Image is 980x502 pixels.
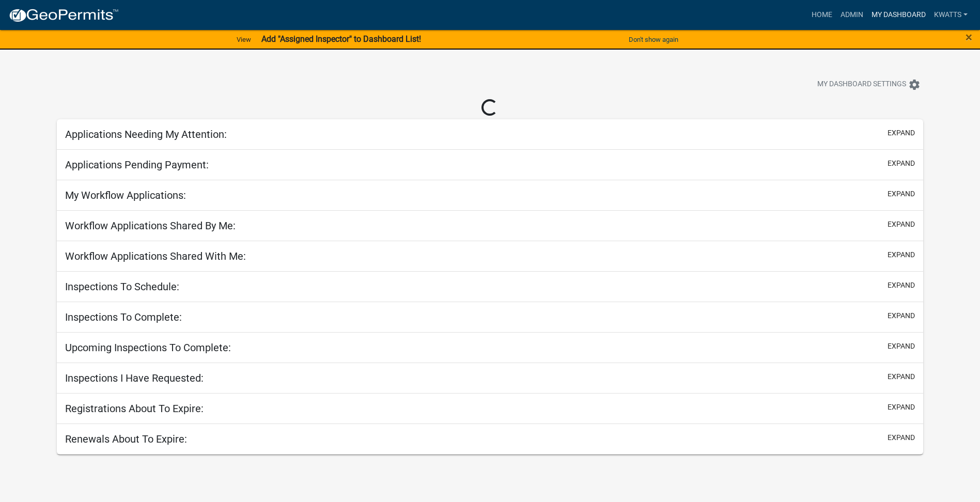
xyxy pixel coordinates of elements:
h5: Applications Needing My Attention: [65,128,227,140]
button: expand [888,219,915,230]
a: View [232,31,255,48]
span: My Dashboard Settings [817,79,906,91]
h5: Upcoming Inspections To Complete: [65,341,231,354]
h5: Registrations About To Expire: [65,402,204,415]
button: expand [888,128,915,138]
button: expand [888,158,915,169]
button: expand [888,371,915,382]
h5: Inspections To Complete: [65,311,182,323]
strong: Add "Assigned Inspector" to Dashboard List! [261,34,421,44]
h5: Inspections I Have Requested: [65,372,204,384]
button: expand [888,249,915,260]
a: Admin [836,5,867,25]
button: expand [888,432,915,443]
button: Close [966,31,972,43]
button: expand [888,341,915,352]
h5: Inspections To Schedule: [65,280,179,293]
a: Home [807,5,836,25]
button: expand [888,280,915,291]
h5: My Workflow Applications: [65,189,186,201]
h5: Workflow Applications Shared With Me: [65,250,246,262]
a: My Dashboard [867,5,930,25]
button: expand [888,189,915,199]
button: expand [888,402,915,413]
h5: Renewals About To Expire: [65,433,187,445]
h5: Applications Pending Payment: [65,159,209,171]
button: My Dashboard Settingssettings [809,74,929,95]
span: × [966,30,972,44]
button: Don't show again [625,31,682,48]
h5: Workflow Applications Shared By Me: [65,219,236,232]
a: Kwatts [930,5,972,25]
i: settings [908,79,921,91]
button: expand [888,310,915,321]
